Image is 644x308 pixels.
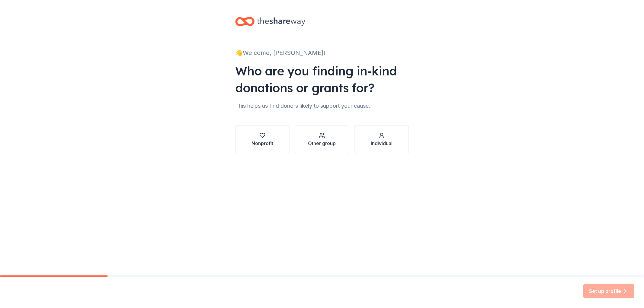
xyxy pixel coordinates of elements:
div: Who are you finding in-kind donations or grants for? [235,62,409,96]
div: Other group [308,140,336,147]
button: Nonprofit [235,125,290,154]
button: Other group [295,125,349,154]
button: Individual [354,125,409,154]
div: 👋 Welcome, [PERSON_NAME]! [235,48,409,58]
div: Individual [371,140,392,147]
div: This helps us find donors likely to support your cause. [235,101,409,111]
div: Nonprofit [252,140,273,147]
